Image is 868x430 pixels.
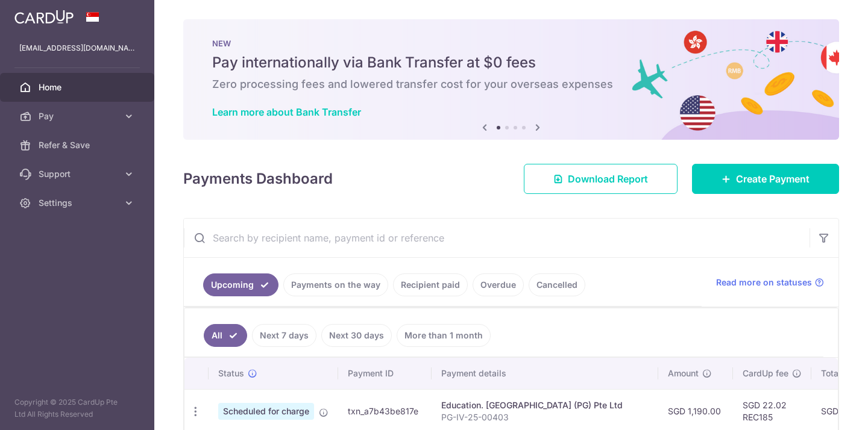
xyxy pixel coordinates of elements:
span: Pay [39,110,118,122]
a: Next 7 days [252,324,316,347]
a: All [204,324,247,347]
h6: Zero processing fees and lowered transfer cost for your overseas expenses [212,77,810,92]
p: [EMAIL_ADDRESS][DOMAIN_NAME] [19,42,135,54]
span: Home [39,81,118,93]
a: Next 30 days [321,324,392,347]
a: Recipient paid [393,273,468,296]
a: Download Report [524,164,678,194]
span: Refer & Save [39,139,118,151]
span: Amount [668,367,699,379]
span: Download Report [568,172,648,186]
a: Upcoming [203,273,278,296]
span: Settings [39,197,118,209]
a: Cancelled [529,273,585,296]
a: Overdue [473,273,524,296]
div: Education. [GEOGRAPHIC_DATA] (PG) Pte Ltd [441,399,649,411]
a: More than 1 month [397,324,491,347]
span: Create Payment [736,172,810,186]
span: Scheduled for charge [218,403,314,420]
input: Search by recipient name, payment id or reference [184,219,810,257]
span: CardUp fee [743,367,788,379]
span: Support [39,168,118,180]
span: Status [218,367,244,379]
a: Read more on statuses [716,276,824,288]
th: Payment details [432,358,658,389]
span: Read more on statuses [716,276,812,288]
a: Learn more about Bank Transfer [212,106,361,118]
a: Payments on the way [283,273,388,296]
span: Total amt. [821,367,861,379]
h4: Payments Dashboard [183,168,333,190]
p: PG-IV-25-00403 [441,411,649,423]
h5: Pay internationally via Bank Transfer at $0 fees [212,53,810,72]
img: CardUp [14,10,74,24]
th: Payment ID [338,358,432,389]
img: Bank transfer banner [183,19,839,140]
a: Create Payment [692,164,839,194]
p: NEW [212,39,810,48]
